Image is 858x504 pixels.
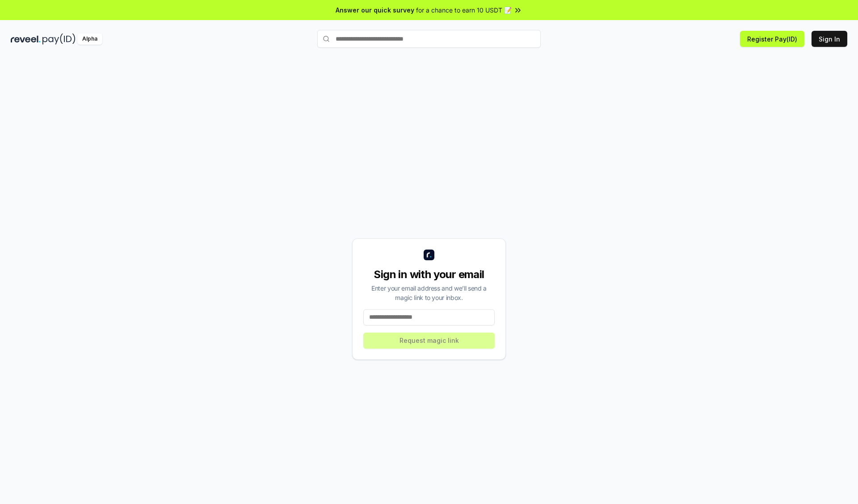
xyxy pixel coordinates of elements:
span: Answer our quick survey [336,5,414,15]
button: Sign In [812,31,847,47]
div: Enter your email address and we’ll send a magic link to your inbox. [363,283,495,302]
button: Register Pay(ID) [740,31,804,47]
img: pay_id [42,33,76,45]
div: Sign in with your email [363,267,495,282]
img: reveel_dark [11,33,41,45]
div: Alpha [77,33,102,45]
img: logo_small [424,250,434,260]
span: for a chance to earn 10 USDT 📝 [416,5,512,15]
